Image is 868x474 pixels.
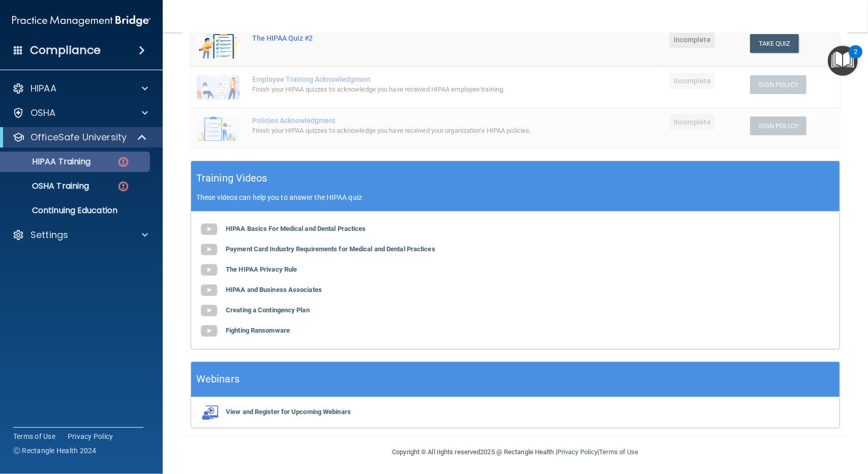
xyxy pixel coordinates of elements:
[199,405,219,420] img: webinarIcon.c7ebbf15.png
[199,321,219,341] img: gray_youtube_icon.38fcd6cc.png
[199,280,219,301] img: gray_youtube_icon.38fcd6cc.png
[252,116,551,125] div: Policies Acknowledgment
[557,448,597,456] a: Privacy Policy
[226,306,310,314] b: Creating a Contingency Plan
[226,225,366,232] b: HIPAA Basics For Medical and Dental Practices
[226,408,351,416] b: View and Register for Upcoming Webinars
[196,169,267,187] h5: Training Videos
[31,82,56,95] p: HIPAA
[12,107,148,119] a: OSHA
[199,240,219,260] img: gray_youtube_icon.38fcd6cc.png
[7,205,145,216] p: Continuing Education
[13,446,97,456] span: Ⓒ Rectangle Health 2024
[31,107,56,119] p: OSHA
[7,157,91,167] p: HIPAA Training
[670,32,715,48] span: Incomplete
[13,431,55,441] a: Terms of Use
[226,286,322,293] b: HIPAA and Business Associates
[252,75,551,83] div: Employee Training Acknowledgment
[7,181,89,191] p: OSHA Training
[252,83,551,96] div: Finish your HIPAA quizzes to acknowledge you have received HIPAA employee training.
[226,245,435,253] b: Payment Card Industry Requirements for Medical and Dental Practices
[199,301,219,321] img: gray_youtube_icon.38fcd6cc.png
[828,46,858,76] button: Open Resource Center, 2 new notifications
[750,75,806,94] button: Sign Policy
[226,327,290,334] b: Fighting Ransomware
[12,229,148,241] a: Settings
[199,219,219,240] img: gray_youtube_icon.38fcd6cc.png
[226,265,297,273] b: The HIPAA Privacy Rule
[12,11,151,31] img: PMB logo
[68,431,113,441] a: Privacy Policy
[196,370,240,388] h5: Webinars
[12,131,147,143] a: OfficeSafe University
[330,436,701,468] div: Copyright © All rights reserved 2025 @ Rectangle Health | |
[670,114,715,130] span: Incomplete
[199,260,219,280] img: gray_youtube_icon.38fcd6cc.png
[30,43,101,57] h4: Compliance
[31,131,127,143] p: OfficeSafe University
[252,125,551,137] div: Finish your HIPAA quizzes to acknowledge you have received your organization’s HIPAA policies.
[117,180,130,193] img: danger-circle.6113f641.png
[750,116,806,135] button: Sign Policy
[117,156,130,168] img: danger-circle.6113f641.png
[670,73,715,89] span: Incomplete
[599,448,638,456] a: Terms of Use
[31,229,68,241] p: Settings
[750,34,799,53] button: Take Quiz
[12,82,148,95] a: HIPAA
[252,34,551,42] div: The HIPAA Quiz #2
[196,193,834,201] p: These videos can help you to answer the HIPAA quiz
[854,52,857,65] div: 2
